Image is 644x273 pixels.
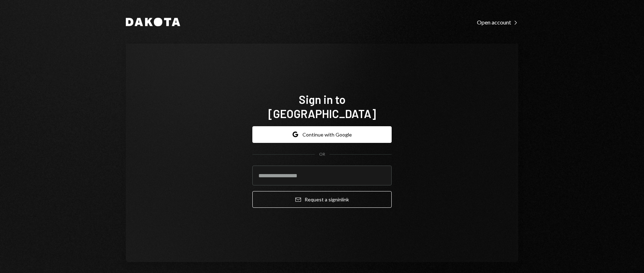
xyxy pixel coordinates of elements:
[477,18,518,26] a: Open account
[252,126,392,143] button: Continue with Google
[252,92,392,121] h1: Sign in to [GEOGRAPHIC_DATA]
[252,191,392,208] button: Request a signinlink
[477,19,518,26] div: Open account
[319,151,325,157] div: OR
